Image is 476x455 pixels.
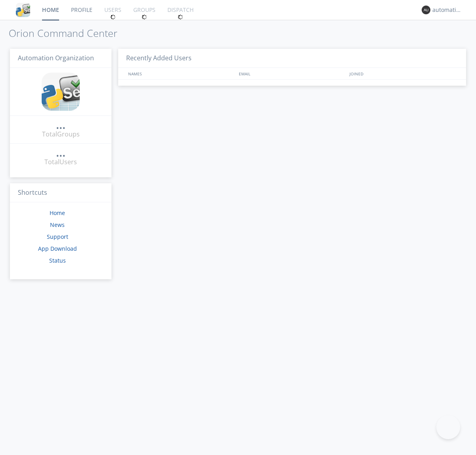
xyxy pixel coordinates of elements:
a: News [50,221,65,228]
iframe: Toggle Customer Support [436,415,460,439]
a: ... [56,148,65,157]
img: spin.svg [110,14,116,20]
div: ... [56,148,65,156]
a: ... [56,121,65,130]
img: spin.svg [178,14,183,20]
span: Automation Organization [18,54,94,62]
img: cddb5a64eb264b2086981ab96f4c1ba7 [42,73,80,111]
div: EMAIL [237,68,347,79]
h3: Shortcuts [10,183,111,203]
div: Total Users [44,157,77,167]
div: Total Groups [42,130,80,139]
a: App Download [38,245,77,252]
div: JOINED [347,68,459,79]
img: cddb5a64eb264b2086981ab96f4c1ba7 [16,3,30,17]
div: automation+atlas0022 [432,6,462,14]
img: 373638.png [422,6,430,14]
a: Home [50,209,65,217]
a: Status [49,257,66,264]
div: NAMES [126,68,235,79]
div: ... [56,121,65,129]
img: spin.svg [142,14,147,20]
a: Support [47,233,68,240]
h3: Recently Added Users [118,49,466,68]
